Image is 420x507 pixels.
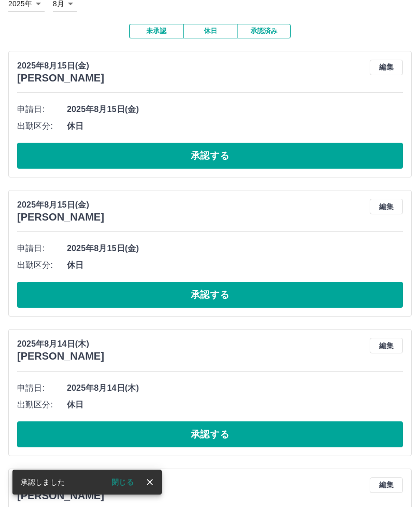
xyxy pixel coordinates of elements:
h3: [PERSON_NAME] [17,211,104,223]
h3: [PERSON_NAME] [17,490,104,502]
span: 出勤区分: [17,399,67,411]
button: 承認する [17,143,403,169]
button: close [142,474,158,490]
p: 2025年8月15日(金) [17,60,104,72]
span: 申請日: [17,103,67,116]
span: 休日 [67,120,403,132]
span: 申請日: [17,242,67,255]
span: 2025年8月15日(金) [67,103,403,116]
button: 承認する [17,282,403,308]
span: 2025年8月15日(金) [67,242,403,255]
span: 2025年8月14日(木) [67,382,403,394]
button: 休日 [183,24,237,38]
h3: [PERSON_NAME] [17,350,104,362]
span: 休日 [67,259,403,271]
p: 2025年8月15日(金) [17,199,104,211]
span: 出勤区分: [17,259,67,271]
span: 申請日: [17,382,67,394]
button: 編集 [370,338,403,353]
span: 休日 [67,399,403,411]
button: 編集 [370,60,403,75]
div: 承認しました [21,473,65,491]
button: 閉じる [103,474,142,490]
button: 未承認 [129,24,183,38]
button: 編集 [370,477,403,493]
span: 出勤区分: [17,120,67,132]
button: 承認する [17,421,403,447]
h3: [PERSON_NAME] [17,72,104,84]
p: 2025年8月14日(木) [17,338,104,350]
button: 編集 [370,199,403,214]
button: 承認済み [237,24,291,38]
